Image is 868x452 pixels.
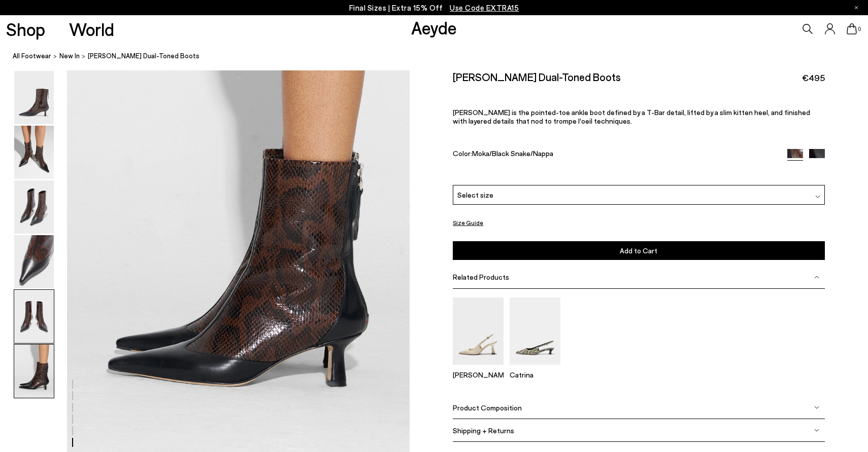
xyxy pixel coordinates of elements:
[14,235,54,288] img: Sila Dual-Toned Boots - Image 4
[814,428,819,433] img: svg%3E
[450,3,519,12] span: Navigate to /collections/ss25-final-sizes
[510,358,560,379] a: Catrina Slingback Pumps Catrina
[453,426,514,435] span: Shipping + Returns
[453,108,824,125] p: [PERSON_NAME] is the pointed-toe ankle boot defined by a T-Bar detail, lifted by a slim kitten he...
[14,126,54,179] img: Sila Dual-Toned Boots - Image 2
[453,370,504,379] p: [PERSON_NAME]
[457,190,493,200] span: Select size
[14,345,54,398] img: Sila Dual-Toned Boots - Image 6
[59,51,80,61] a: New In
[13,43,868,70] nav: breadcrumb
[472,149,553,158] span: Moka/Black Snake/Nappa
[453,149,775,161] div: Color:
[453,403,522,412] span: Product Composition
[453,216,483,229] button: Size Guide
[453,358,504,379] a: Fernanda Slingback Pumps [PERSON_NAME]
[620,246,657,255] span: Add to Cart
[349,2,519,14] p: Final Sizes | Extra 15% Off
[59,52,80,60] span: New In
[453,70,621,83] h2: [PERSON_NAME] Dual-Toned Boots
[14,71,54,124] img: Sila Dual-Toned Boots - Image 1
[802,71,825,84] span: €495
[847,23,857,34] a: 0
[453,297,504,365] img: Fernanda Slingback Pumps
[814,405,819,410] img: svg%3E
[411,17,457,38] a: Aeyde
[453,273,509,281] span: Related Products
[510,370,560,379] p: Catrina
[814,275,819,280] img: svg%3E
[13,51,51,61] a: All Footwear
[88,51,199,61] span: [PERSON_NAME] Dual-Toned Boots
[857,26,862,32] span: 0
[815,194,820,199] img: svg%3E
[510,297,560,365] img: Catrina Slingback Pumps
[14,290,54,343] img: Sila Dual-Toned Boots - Image 5
[453,241,824,260] button: Add to Cart
[6,20,45,38] a: Shop
[69,20,114,38] a: World
[14,180,54,234] img: Sila Dual-Toned Boots - Image 3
